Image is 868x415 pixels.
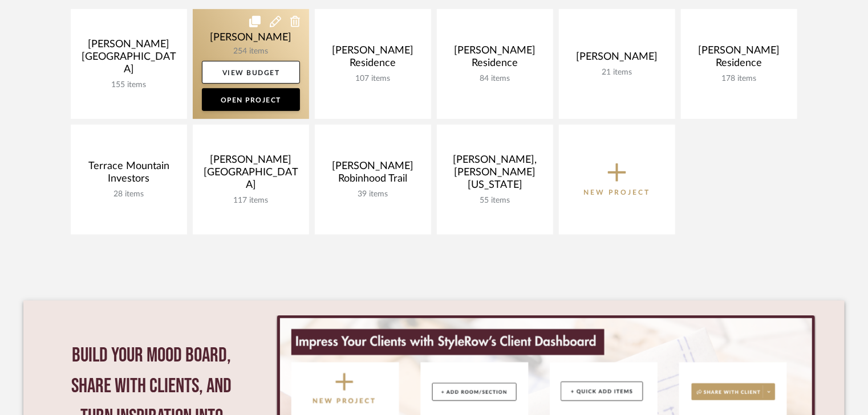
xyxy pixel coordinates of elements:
[324,190,422,199] div: 39 items
[80,80,178,90] div: 155 items
[446,196,544,206] div: 55 items
[446,154,544,196] div: [PERSON_NAME], [PERSON_NAME] [US_STATE]
[690,44,788,74] div: [PERSON_NAME] Residence
[202,154,300,196] div: [PERSON_NAME][GEOGRAPHIC_DATA]
[568,51,666,68] div: [PERSON_NAME]
[202,61,300,84] a: View Budget
[690,74,788,84] div: 178 items
[446,74,544,84] div: 84 items
[80,160,178,190] div: Terrace Mountain Investors
[324,44,422,74] div: [PERSON_NAME] Residence
[80,38,178,80] div: [PERSON_NAME][GEOGRAPHIC_DATA]
[324,74,422,84] div: 107 items
[568,68,666,77] div: 21 items
[559,125,675,235] button: New Project
[202,88,300,111] a: Open Project
[584,187,651,198] p: New Project
[324,160,422,190] div: [PERSON_NAME] Robinhood Trail
[446,44,544,74] div: [PERSON_NAME] Residence
[80,190,178,199] div: 28 items
[202,196,300,206] div: 117 items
